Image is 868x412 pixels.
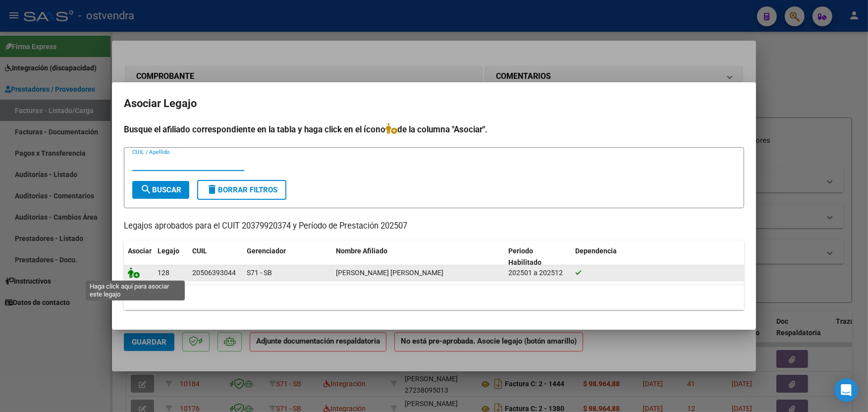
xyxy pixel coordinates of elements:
[247,247,286,255] span: Gerenciador
[124,220,744,233] p: Legajos aprobados para el CUIT 20379920374 y Período de Prestación 202507
[332,240,505,273] datatable-header-cell: Nombre Afiliado
[336,247,387,255] span: Nombre Afiliado
[188,240,243,273] datatable-header-cell: CUIL
[572,240,745,273] datatable-header-cell: Dependencia
[206,183,218,195] mat-icon: delete
[197,180,286,200] button: Borrar Filtros
[243,240,332,273] datatable-header-cell: Gerenciador
[128,247,152,255] span: Asociar
[834,378,858,402] div: Open Intercom Messenger
[158,247,179,255] span: Legajo
[509,267,568,279] div: 202501 a 202512
[132,181,189,199] button: Buscar
[192,267,236,279] div: 20506393044
[576,247,617,255] span: Dependencia
[124,94,744,113] h2: Asociar Legajo
[158,269,169,277] span: 128
[140,185,181,194] span: Buscar
[154,240,188,273] datatable-header-cell: Legajo
[206,185,277,194] span: Borrar Filtros
[247,269,272,277] span: S71 - SB
[509,247,542,266] span: Periodo Habilitado
[336,269,443,277] span: PAEZ BENITEZ ANGEL ESTEBAN
[124,240,154,273] datatable-header-cell: Asociar
[124,123,744,136] h4: Busque el afiliado correspondiente en la tabla y haga click en el ícono de la columna "Asociar".
[505,240,572,273] datatable-header-cell: Periodo Habilitado
[192,247,207,255] span: CUIL
[124,285,744,310] div: 1 registros
[140,183,152,195] mat-icon: search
